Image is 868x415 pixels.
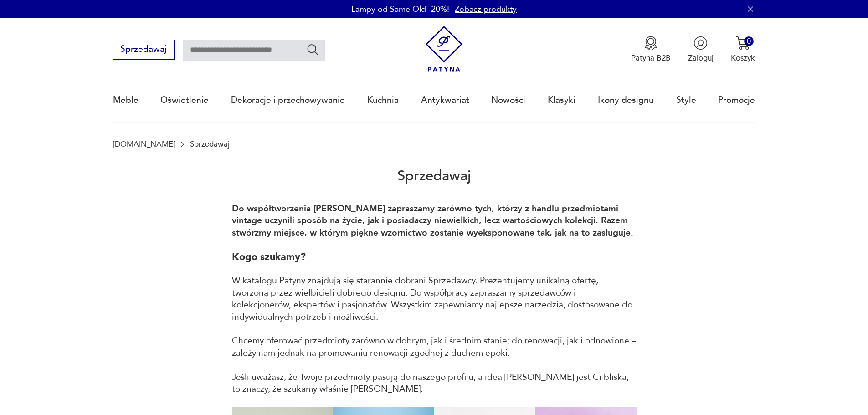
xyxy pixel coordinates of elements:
p: Patyna B2B [631,53,671,63]
button: 0Koszyk [731,36,755,63]
a: [DOMAIN_NAME] [113,140,175,149]
h2: Sprzedawaj [113,149,755,203]
a: Sprzedawaj [113,46,175,54]
p: Chcemy oferować przedmioty zarówno w dobrym, jak i średnim stanie; do renowacji, jak i odnowione ... [232,335,637,359]
button: Sprzedawaj [113,40,175,60]
p: Koszyk [731,53,755,63]
img: Patyna - sklep z meblami i dekoracjami vintage [421,26,467,72]
a: Promocje [718,79,755,121]
button: Szukaj [306,43,319,56]
div: 0 [744,36,754,46]
p: Jeśli uważasz, że Twoje przedmioty pasują do naszego profilu, a idea [PERSON_NAME] jest Ci bliska... [232,371,637,395]
a: Kuchnia [367,79,399,121]
h1: Kogo szukamy? [232,251,637,263]
img: Ikona koszyka [736,36,750,50]
p: Zaloguj [688,53,714,63]
p: W katalogu Patyny znajdują się starannie dobrani Sprzedawcy. Prezentujemy unikalną ofertę, tworzo... [232,275,637,323]
a: Oświetlenie [160,79,209,121]
p: Lampy od Same Old -20%! [351,4,449,15]
a: Klasyki [548,79,575,121]
img: Ikonka użytkownika [693,36,708,50]
a: Dekoracje i przechowywanie [231,79,345,121]
p: Sprzedawaj [190,140,230,149]
a: Ikona medaluPatyna B2B [631,36,671,63]
a: Style [676,79,696,121]
strong: Do współtworzenia [PERSON_NAME] zapraszamy zarówno tych, którzy z handlu przedmiotami vintage ucz... [232,203,633,239]
button: Patyna B2B [631,36,671,63]
a: Meble [113,79,139,121]
a: Antykwariat [421,79,469,121]
a: Ikony designu [598,79,654,121]
button: Zaloguj [688,36,714,63]
a: Zobacz produkty [455,4,517,15]
a: Nowości [491,79,525,121]
img: Ikona medalu [644,36,658,50]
